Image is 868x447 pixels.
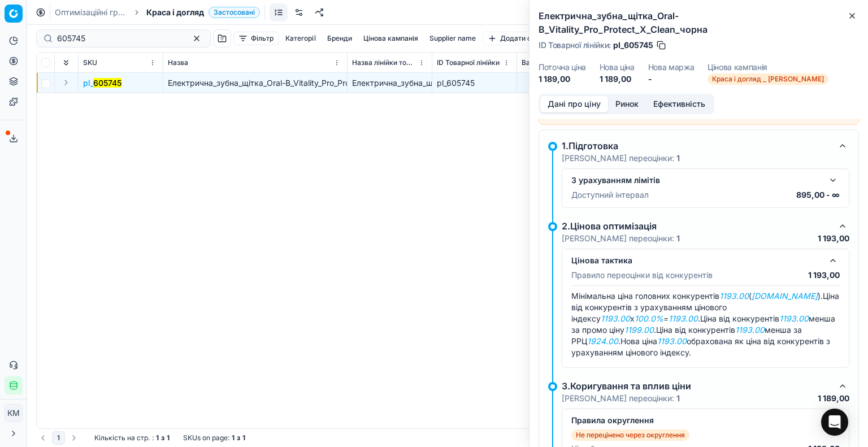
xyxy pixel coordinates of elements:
[522,77,597,89] div: 839,80
[562,219,831,233] div: 2.Цінова оптимізація
[161,433,164,442] strong: з
[571,415,822,426] div: Правила округлення
[719,291,749,301] em: 1193.00
[237,433,240,442] strong: з
[67,431,81,445] button: Go to next page
[676,393,680,403] strong: 1
[571,325,802,346] span: Ціна від конкурентів менша за РРЦ .
[540,96,608,112] button: Дані про ціну
[808,270,840,281] p: 1 193,00
[708,63,828,71] dt: Цінова кампанія
[36,431,50,445] button: Go to previous page
[648,63,695,71] dt: Нова маржа
[796,189,840,201] p: 895,00 - ∞
[648,73,695,85] dd: -
[156,433,159,442] strong: 1
[601,314,630,323] em: 1193.00
[571,291,823,301] span: Мінімальна ціна головних конкурентів ( ).
[425,32,480,45] button: Supplier name
[437,58,500,67] span: ID Товарної лінійки
[57,33,181,44] input: Пошук по SKU або назві
[83,58,97,67] span: SKU
[36,431,81,445] nav: pagination
[55,7,260,18] nav: breadcrumb
[818,393,849,404] p: 1 189,00
[359,32,423,45] button: Цінова кампанія
[562,139,831,153] div: 1.Підготовка
[562,379,831,393] div: 3.Коригування та вплив ціни
[59,76,73,89] button: Expand
[646,96,713,112] button: Ефективність
[571,336,830,357] span: Нова ціна обрахована як ціна від конкурентів з урахуванням цінового індексу.
[539,41,611,49] span: ID Товарної лінійки :
[608,96,646,112] button: Ринок
[576,431,685,440] p: Не перецінено через округлення
[55,7,127,18] a: Оптимізаційні групи
[708,73,828,85] span: Краса і догляд _ [PERSON_NAME]
[613,40,653,51] span: pl_605745
[232,433,235,442] strong: 1
[483,32,554,45] button: Додати фільтр
[167,433,170,442] strong: 1
[522,58,550,67] span: Вартість
[600,73,635,85] dd: 1 189,00
[752,291,818,301] em: [DOMAIN_NAME]
[281,32,320,45] button: Категорії
[94,433,150,442] span: Кількість на стр.
[233,32,279,45] button: Фільтр
[562,393,680,404] p: [PERSON_NAME] переоцінки:
[821,409,848,436] div: Open Intercom Messenger
[242,433,245,442] strong: 1
[571,291,839,323] span: Ціна від конкурентів з урахуванням цінового індексу x = .
[168,78,424,88] span: Електрична_зубна_щітка_Oral-B_Vitality_Pro_Protect_X_Clean_чорна
[83,77,121,89] span: pl_
[624,325,654,335] em: 1199.00
[735,325,765,335] em: 1193.00
[352,58,416,67] span: Назва лінійки товарів
[539,63,586,71] dt: Поточна ціна
[571,175,822,186] div: З урахуванням лімітів
[669,314,698,323] em: 1193.00
[183,433,229,442] span: SKUs on page :
[83,77,121,89] button: pl_605745
[676,153,680,163] strong: 1
[146,7,260,18] span: Краса і доглядЗастосовані
[818,233,849,244] p: 1 193,00
[562,153,680,164] p: [PERSON_NAME] переоцінки:
[93,78,121,88] mark: 605745
[168,58,188,67] span: Назва
[323,32,357,45] button: Бренди
[657,336,687,346] em: 1193.00
[571,255,822,266] div: Цінова тактика
[571,270,713,281] p: Правило переоцінки від конкурентів
[676,233,680,243] strong: 1
[779,314,809,323] em: 1193.00
[5,404,23,422] button: КM
[635,314,663,323] em: 100.0%
[5,405,22,422] span: КM
[539,73,586,85] dd: 1 189,00
[146,7,204,18] span: Краса і догляд
[562,233,680,244] p: [PERSON_NAME] переоцінки:
[209,7,260,18] span: Застосовані
[437,77,512,89] div: pl_605745
[52,431,65,445] button: 1
[600,63,635,71] dt: Нова ціна
[94,433,170,442] div: :
[539,9,859,36] h2: Електрична_зубна_щітка_Oral-B_Vitality_Pro_Protect_X_Clean_чорна
[571,314,835,335] span: Ціна від конкурентів менша за промо ціну .
[352,77,427,89] div: Електрична_зубна_щітка_Oral-B_Vitality_Pro_Protect_X_Clean_чорна
[59,56,73,70] button: Expand all
[571,189,649,201] p: Доступний інтервал
[587,336,618,346] em: 1924.00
